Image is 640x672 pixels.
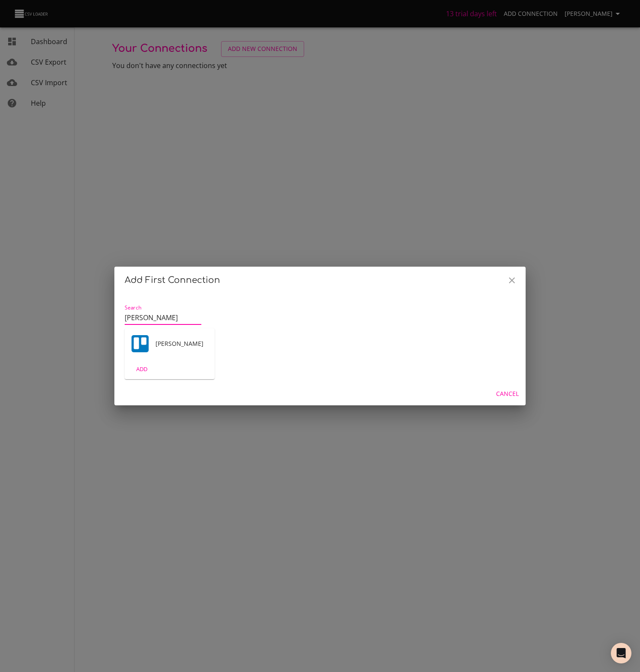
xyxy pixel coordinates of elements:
span: [PERSON_NAME] [156,339,208,348]
button: Cancel [493,386,522,402]
button: ADD [128,363,156,376]
div: Open Intercom Messenger [611,643,631,663]
div: Tool [132,335,149,352]
label: Search [125,305,141,310]
h2: Add First Connection [125,274,515,287]
span: Cancel [496,389,519,399]
button: Close [502,270,522,291]
img: Trello [132,335,149,352]
span: ADD [130,364,153,374]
